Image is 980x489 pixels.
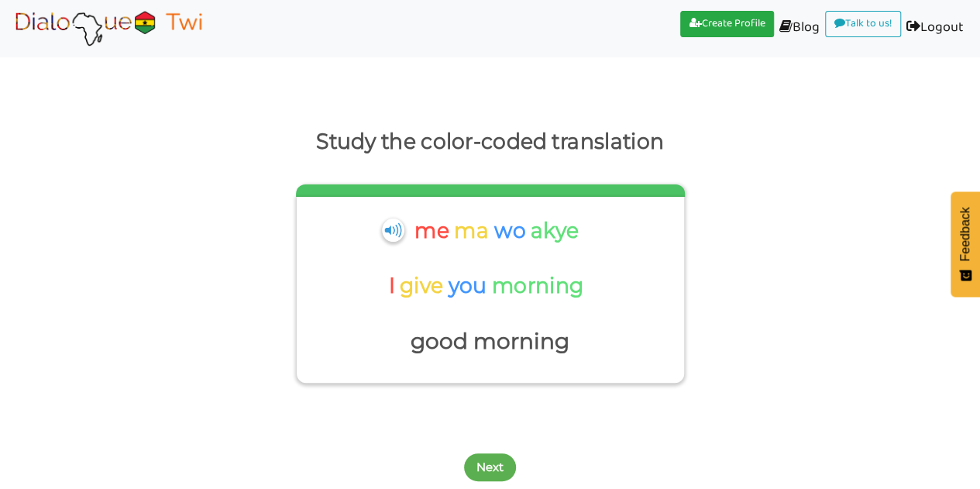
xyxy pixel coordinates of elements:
[304,323,676,360] p: good morning
[464,453,516,481] button: Next
[414,212,454,250] p: me
[531,212,583,250] p: akye
[448,267,491,305] p: you
[491,267,587,305] p: morning
[454,212,493,250] p: ma
[901,11,969,46] a: Logout
[382,218,404,241] img: cuNL5YgAAAABJRU5ErkJggg==
[25,123,956,160] p: Study the color-coded translation
[680,11,774,37] a: Create Profile
[494,212,531,250] p: wo
[11,9,206,47] img: Select Course Page
[388,267,399,305] p: I
[400,267,449,305] p: give
[825,11,901,37] a: Talk to us!
[951,191,980,297] button: Feedback - Show survey
[774,11,825,46] a: Blog
[958,207,972,261] span: Feedback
